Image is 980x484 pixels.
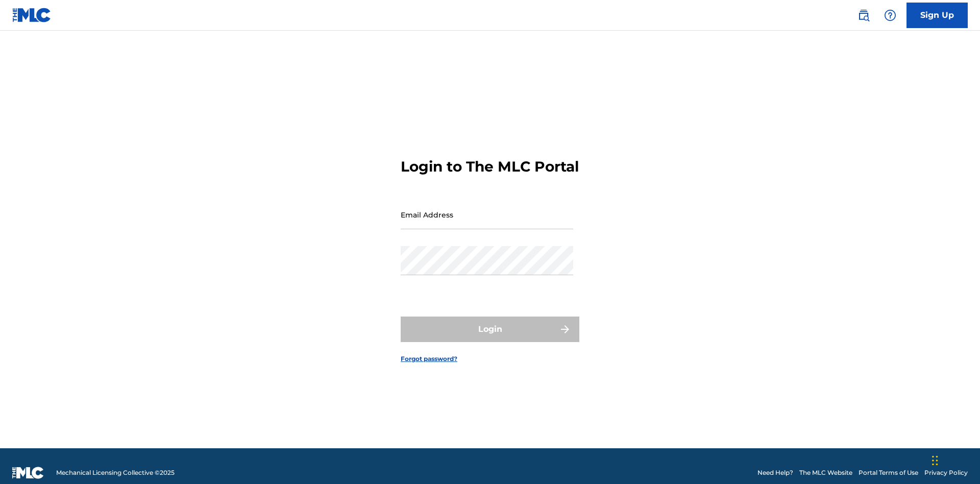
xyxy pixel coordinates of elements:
span: Mechanical Licensing Collective © 2025 [56,468,175,477]
div: Help [880,5,900,26]
a: Portal Terms of Use [859,468,918,477]
a: Privacy Policy [924,468,968,477]
img: MLC Logo [12,8,52,22]
a: Forgot password? [401,354,457,364]
img: search [857,9,870,21]
img: logo [12,467,44,479]
a: Sign Up [906,3,968,28]
div: Drag [932,445,938,476]
h3: Login to The MLC Portal [401,158,579,176]
a: Need Help? [757,468,793,477]
img: help [884,9,896,21]
a: Public Search [853,5,874,26]
iframe: Chat Widget [929,435,980,484]
a: The MLC Website [799,468,852,477]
